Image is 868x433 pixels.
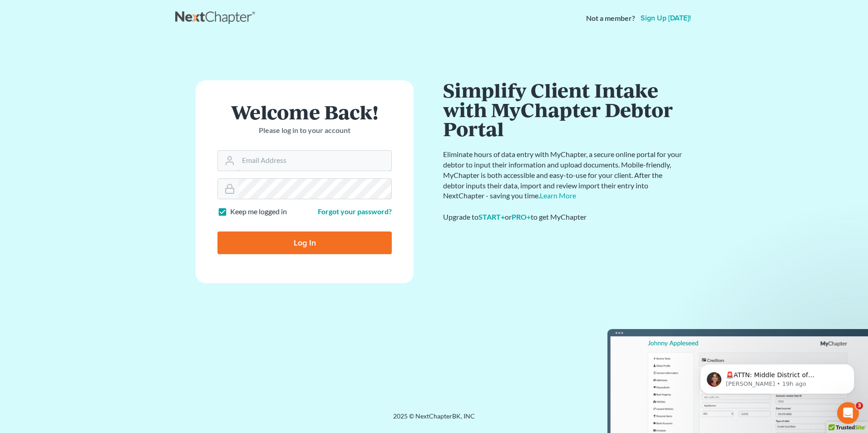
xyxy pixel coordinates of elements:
[443,212,684,222] div: Upgrade to or to get MyChapter
[217,125,392,136] p: Please log in to your account
[443,80,684,138] h1: Simplify Client Intake with MyChapter Debtor Portal
[175,412,693,428] div: 2025 © NextChapterBK, INC
[217,102,392,122] h1: Welcome Back!
[586,13,635,24] strong: Not a member?
[512,212,531,221] a: PRO+
[639,15,693,22] a: Sign up [DATE]!
[443,149,684,201] p: Eliminate hours of data entry with MyChapter, a secure online portal for your debtor to input the...
[856,402,863,409] span: 3
[478,212,505,221] a: START+
[686,345,868,408] iframe: Intercom notifications message
[238,151,391,171] input: Email Address
[540,191,576,200] a: Learn More
[318,207,392,216] a: Forgot your password?
[837,402,859,424] iframe: Intercom live chat
[217,231,392,254] input: Log In
[230,207,287,217] label: Keep me logged in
